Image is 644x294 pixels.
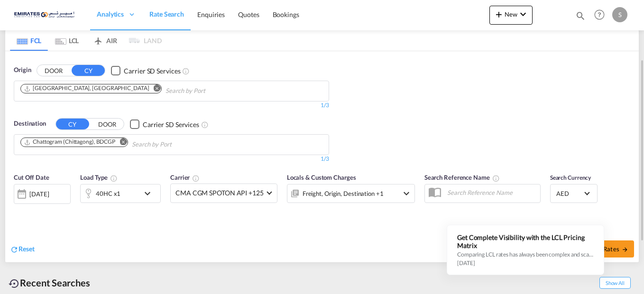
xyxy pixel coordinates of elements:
span: Bookings [273,10,299,18]
div: 40HC x1 [96,187,120,200]
div: Carrier SD Services [124,66,180,76]
span: Origin [14,65,31,75]
img: c67187802a5a11ec94275b5db69a26e6.png [14,4,78,26]
span: Rate Search [149,10,184,18]
md-icon: icon-plus 400-fg [493,9,505,20]
span: Quotes [238,10,259,18]
div: OriginDOOR CY Checkbox No InkUnchecked: Search for CY (Container Yard) services for all selected ... [5,51,639,262]
md-datepicker: Select [14,202,21,215]
div: Press delete to remove this chip. [24,138,117,146]
md-icon: icon-magnify [575,10,586,21]
button: DOOR [37,65,70,76]
button: CY [56,119,89,129]
div: S [612,7,627,22]
div: Carrier SD Services [143,120,199,129]
md-chips-wrap: Chips container. Use arrow keys to select chips. [19,81,259,99]
md-tab-item: LCL [48,30,86,51]
div: 1/3 [14,155,329,163]
span: Search Reference Name [424,174,500,181]
div: Help [591,7,612,24]
span: Locals & Custom Charges [287,174,356,181]
div: icon-refreshReset [10,244,35,255]
md-icon: icon-backup-restore [9,278,20,289]
md-icon: icon-airplane [92,35,104,42]
div: Chattogram (Chittagong), BDCGP [24,138,115,146]
md-icon: Your search will be saved by the below given name [492,175,500,182]
span: Destination [14,119,46,129]
md-icon: icon-chevron-down [401,188,412,199]
md-checkbox: Checkbox No Ink [111,65,180,75]
div: 1/3 [14,101,329,110]
span: Show All [599,277,631,289]
md-tab-item: FCL [10,30,48,51]
md-icon: Unchecked: Search for CY (Container Yard) services for all selected carriers.Checked : Search for... [201,121,209,129]
md-pagination-wrapper: Use the left and right arrow keys to navigate between tabs [10,30,162,51]
button: Remove [147,84,161,94]
span: Analytics [97,9,124,19]
div: Jebel Ali, AEJEA [24,84,149,92]
div: [DATE] [14,184,71,204]
span: Help [591,7,607,23]
md-icon: Unchecked: Search for CY (Container Yard) services for all selected carriers.Checked : Search for... [182,67,190,75]
span: Search Rates [583,245,628,253]
div: [DATE] [29,190,49,198]
button: Remove [113,138,128,147]
div: Recent Searches [5,272,94,294]
span: Enquiries [197,10,225,18]
div: Freight Origin Destination Factory Stuffing [303,187,384,200]
span: Search Currency [550,174,591,181]
div: Freight Origin Destination Factory Stuffingicon-chevron-down [287,184,415,203]
input: Chips input. [166,83,256,99]
span: AED [556,189,583,198]
md-icon: The selected Trucker/Carrierwill be displayed in the rate results If the rates are from another f... [192,175,200,182]
div: Press delete to remove this chip. [24,84,151,92]
button: CY [72,65,105,76]
span: Load Type [80,174,118,181]
span: CMA CGM SPOTON API +125 [175,188,264,198]
div: icon-magnify [575,10,586,25]
input: Chips input. [132,137,222,152]
div: 40HC x1icon-chevron-down [80,184,161,203]
span: Cut Off Date [14,174,49,181]
span: New [493,10,529,18]
input: Search Reference Name [442,185,540,200]
md-icon: icon-refresh [10,245,18,254]
span: Carrier [170,174,200,181]
md-select: Select Currency: د.إ AEDUnited Arab Emirates Dirham [555,186,592,200]
md-chips-wrap: Chips container. Use arrow keys to select chips. [19,135,226,152]
md-icon: icon-chevron-down [142,188,158,199]
md-icon: icon-chevron-down [517,9,529,20]
button: icon-plus 400-fgNewicon-chevron-down [489,6,533,25]
md-tab-item: AIR [86,30,124,51]
button: DOOR [91,119,124,130]
md-icon: icon-arrow-right [622,246,628,253]
md-checkbox: Checkbox No Ink [130,119,199,129]
md-icon: icon-information-outline [110,175,118,182]
span: Reset [18,245,35,253]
